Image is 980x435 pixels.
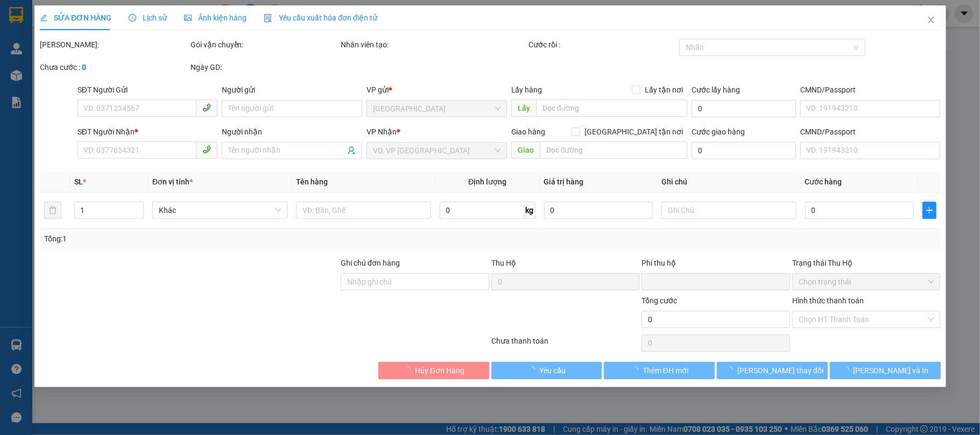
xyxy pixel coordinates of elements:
[366,127,397,136] span: VP Nhận
[580,126,687,138] span: [GEOGRAPHIC_DATA] tận nơi
[539,365,566,376] span: Yêu cầu
[544,177,583,186] span: Giá trị hàng
[630,366,642,374] span: loading
[528,39,677,51] div: Cước rồi :
[490,335,640,354] div: Chưa thanh toán
[853,365,928,376] span: [PERSON_NAME] và In
[830,362,941,379] button: [PERSON_NAME] và In
[692,100,795,117] input: Cước lấy hàng
[296,202,431,219] input: VD: Bàn, Ghế
[926,16,935,24] span: close
[792,257,941,269] div: Trạng thái Thu Hộ
[604,362,715,379] button: Thêm ĐH mới
[184,13,246,22] span: Ảnh kiện hàng
[77,84,218,96] div: SĐT Người Gửi
[40,14,47,22] span: edit
[661,202,796,219] input: Ghi Chú
[640,84,687,96] span: Lấy tận nơi
[341,273,489,290] input: Ghi chú đơn hàng
[341,259,400,267] label: Ghi chú đơn hàng
[524,202,535,219] span: kg
[40,39,188,51] div: [PERSON_NAME]:
[535,99,687,117] input: Dọc đường
[642,365,688,376] span: Thêm ĐH mới
[222,84,362,96] div: Người gửi
[657,172,801,192] th: Ghi chú
[77,126,218,138] div: SĐT Người Nhận
[641,257,790,273] div: Phí thu hộ
[692,85,740,94] label: Cước lấy hàng
[511,99,535,117] span: Lấy
[152,177,193,186] span: Đơn vị tính
[366,84,507,96] div: VP gửi
[44,233,379,245] div: Tổng: 1
[800,126,941,138] div: CMND/Passport
[511,85,542,94] span: Lấy hàng
[82,63,86,72] b: 0
[539,141,687,159] input: Dọc đường
[915,5,946,35] button: Close
[511,141,539,159] span: Giao
[692,127,745,136] label: Cước giao hàng
[378,362,489,379] button: Hủy Đơn Hàng
[190,61,339,73] div: Ngày GD:
[717,362,828,379] button: [PERSON_NAME] thay đổi
[692,142,795,159] input: Cước giao hàng
[296,177,328,186] span: Tên hàng
[40,61,188,73] div: Chưa cước :
[491,362,602,379] button: Yêu cầu
[129,14,136,22] span: clock-circle
[922,202,936,219] button: plus
[202,103,211,112] span: phone
[74,177,82,186] span: SL
[264,13,377,22] span: Yêu cầu xuất hóa đơn điện tử
[468,177,506,186] span: Định lượng
[373,101,500,117] span: ĐL Quận 1
[841,366,853,374] span: loading
[511,127,545,136] span: Giao hàng
[347,146,356,155] span: user-add
[159,202,281,218] span: Khác
[190,39,339,51] div: Gói vận chuyển:
[415,365,464,376] span: Hủy Đơn Hàng
[737,365,823,376] span: [PERSON_NAME] thay đổi
[799,274,934,290] span: Chọn trạng thái
[341,39,526,51] div: Nhân viên tạo:
[44,202,61,219] button: delete
[725,366,737,374] span: loading
[527,366,539,374] span: loading
[40,13,111,22] span: SỬA ĐƠN HÀNG
[792,296,864,305] label: Hình thức thanh toán
[222,126,362,138] div: Người nhận
[129,13,167,22] span: Lịch sử
[403,366,415,374] span: loading
[264,14,272,23] img: icon
[202,145,211,154] span: phone
[923,206,936,215] span: plus
[491,259,516,267] span: Thu Hộ
[641,296,677,305] span: Tổng cước
[800,84,941,96] div: CMND/Passport
[184,14,192,22] span: picture
[805,177,842,186] span: Cước hàng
